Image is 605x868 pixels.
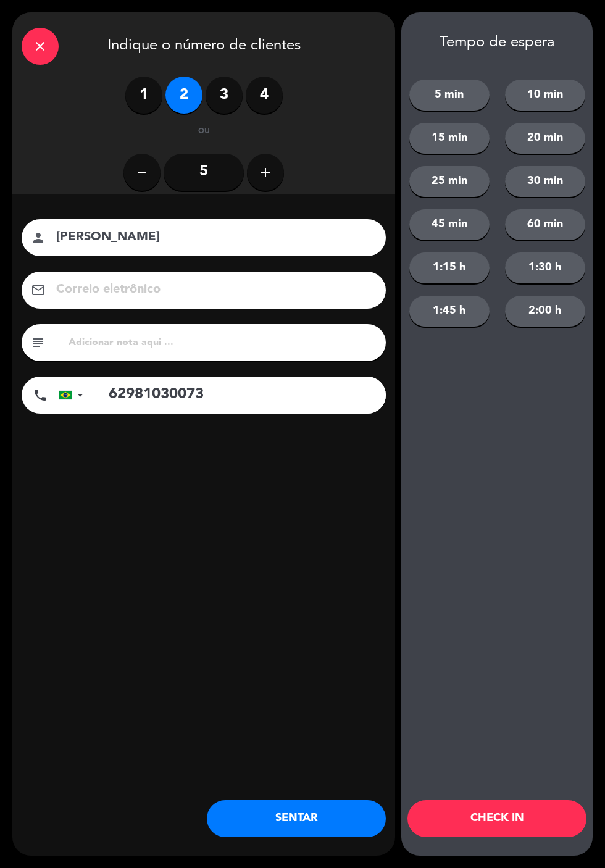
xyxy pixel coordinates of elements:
[505,166,585,197] button: 30 min
[33,388,48,403] i: phone
[409,166,490,197] button: 25 min
[67,334,377,351] input: Adicionar nota aqui ...
[246,77,283,114] label: 4
[401,34,593,52] div: Tempo de espera
[409,80,490,111] button: 5 min
[125,77,162,114] label: 1
[409,123,490,154] button: 15 min
[33,39,48,54] i: close
[55,279,370,301] input: Correio eletrônico
[12,12,395,77] div: Indique o número de clientes
[258,165,273,180] i: add
[409,296,490,327] button: 1:45 h
[135,165,149,180] i: remove
[505,123,585,154] button: 20 min
[55,227,370,248] input: nome do cliente
[31,335,46,350] i: subject
[165,77,202,114] label: 2
[407,800,586,837] button: CHECK IN
[123,154,161,191] button: remove
[505,296,585,327] button: 2:00 h
[184,126,224,138] div: ou
[59,377,88,413] div: Brazil (Brasil): +55
[207,800,386,837] button: SENTAR
[505,209,585,240] button: 60 min
[31,230,46,245] i: person
[505,80,585,111] button: 10 min
[247,154,284,191] button: add
[505,252,585,283] button: 1:30 h
[409,209,490,240] button: 45 min
[31,283,46,298] i: email
[409,252,490,283] button: 1:15 h
[206,77,243,114] label: 3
